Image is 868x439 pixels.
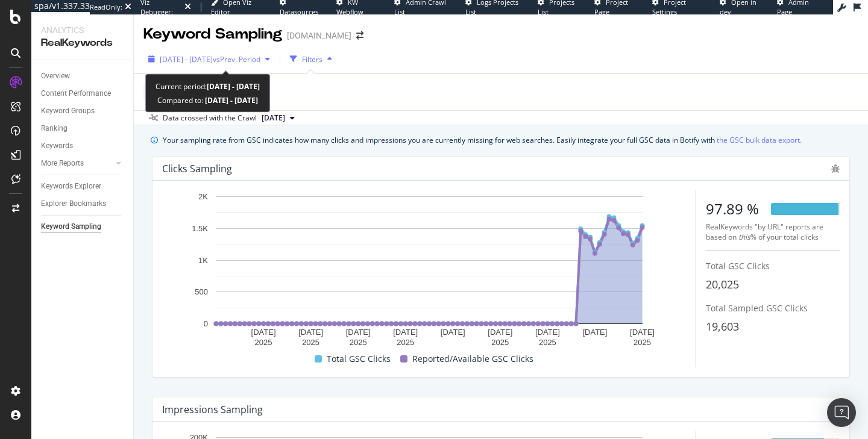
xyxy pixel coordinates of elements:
[41,157,113,170] a: More Reports
[738,232,750,242] i: this
[302,338,319,347] text: 2025
[827,398,856,427] div: Open Intercom Messenger
[41,140,125,152] a: Keywords
[302,54,322,64] div: Filters
[491,338,509,347] text: 2025
[160,54,213,64] span: [DATE] - [DATE]
[143,24,282,45] div: Keyword Sampling
[298,328,323,337] text: [DATE]
[41,220,101,233] div: Keyword Sampling
[90,2,122,12] div: ReadOnly:
[535,328,560,337] text: [DATE]
[41,87,125,100] a: Content Performance
[192,224,208,233] text: 1.5K
[634,338,651,347] text: 2025
[255,338,272,347] text: 2025
[280,7,318,16] span: Datasources
[412,352,533,366] span: Reported/Available GSC Clicks
[41,105,95,117] div: Keyword Groups
[706,277,739,291] span: 20,025
[198,256,208,265] text: 1K
[706,302,808,314] span: Total Sampled GSC Clicks
[251,328,276,337] text: [DATE]
[393,328,418,337] text: [DATE]
[41,140,73,152] div: Keywords
[257,111,300,125] button: [DATE]
[41,122,125,135] a: Ranking
[356,31,363,40] div: arrow-right-arrow-left
[539,338,556,347] text: 2025
[41,180,101,193] div: Keywords Explorer
[488,328,512,337] text: [DATE]
[195,288,208,297] text: 500
[156,79,260,93] div: Current period:
[706,222,840,242] div: RealKeywords "by URL" reports are based on % of your total clicks
[287,30,351,42] div: [DOMAIN_NAME]
[262,113,285,123] span: 2025 Jul. 12th
[203,95,258,105] b: [DATE] - [DATE]
[213,54,260,64] span: vs Prev. Period
[706,260,770,272] span: Total GSC Clicks
[41,122,68,135] div: Ranking
[157,93,258,107] div: Compared to:
[198,192,208,201] text: 2K
[163,113,257,123] div: Data crossed with the Crawl
[41,70,125,83] a: Overview
[397,338,414,347] text: 2025
[831,164,840,173] div: bug
[151,134,851,146] div: info banner
[285,49,337,69] button: Filters
[162,190,696,350] svg: A chart.
[582,328,607,337] text: [DATE]
[162,403,263,416] div: Impressions Sampling
[41,220,125,233] a: Keyword Sampling
[163,134,802,146] div: Your sampling rate from GSC indicates how many clicks and impressions you are currently missing f...
[143,49,275,69] button: [DATE] - [DATE]vsPrev. Period
[706,319,739,334] span: 19,603
[41,180,125,193] a: Keywords Explorer
[717,134,802,146] a: the GSC bulk data export.
[162,163,232,175] div: Clicks Sampling
[41,24,124,36] div: Analytics
[207,81,260,92] b: [DATE] - [DATE]
[441,328,465,337] text: [DATE]
[630,328,655,337] text: [DATE]
[346,328,371,337] text: [DATE]
[41,198,106,210] div: Explorer Bookmarks
[41,198,125,210] a: Explorer Bookmarks
[204,319,208,328] text: 0
[41,105,125,117] a: Keyword Groups
[706,199,759,219] div: 97.89 %
[327,352,391,366] span: Total GSC Clicks
[41,157,84,170] div: More Reports
[41,87,111,100] div: Content Performance
[350,338,367,347] text: 2025
[41,36,124,50] div: RealKeywords
[41,70,70,83] div: Overview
